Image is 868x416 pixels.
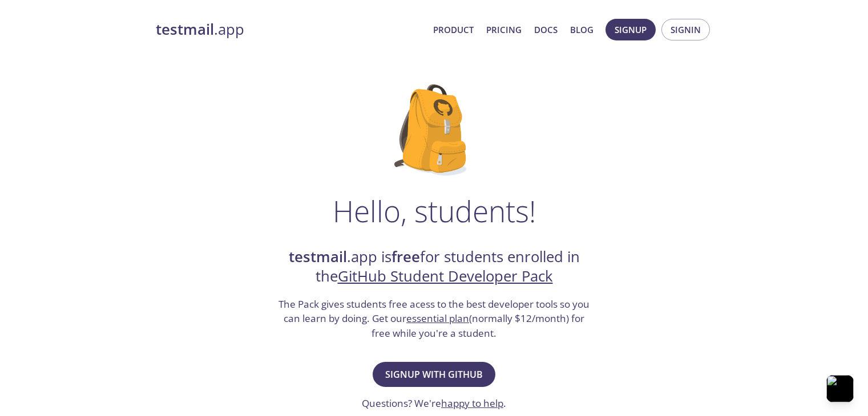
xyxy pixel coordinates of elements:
span: Signin [671,22,701,37]
span: Signup [615,22,647,37]
a: essential plan [406,312,469,325]
button: Signup with GitHub [373,362,495,387]
span: Signup with GitHub [385,366,483,382]
a: Docs [534,22,558,37]
a: Pricing [486,22,522,37]
img: github-student-backpack.png [394,84,474,176]
button: Signup [605,19,656,40]
a: Blog [570,22,594,37]
strong: testmail [156,19,214,39]
a: Product [433,22,474,37]
a: happy to help [441,397,503,410]
a: testmail.app [156,20,424,39]
strong: free [391,247,420,267]
h3: The Pack gives students free acess to the best developer tools so you can learn by doing. Get our... [277,297,591,341]
h3: Questions? We're . [362,396,506,411]
a: GitHub Student Developer Pack [338,266,553,286]
strong: testmail [289,247,347,267]
h2: .app is for students enrolled in the [277,247,591,287]
h1: Hello, students! [333,194,536,228]
button: Signin [661,19,710,40]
